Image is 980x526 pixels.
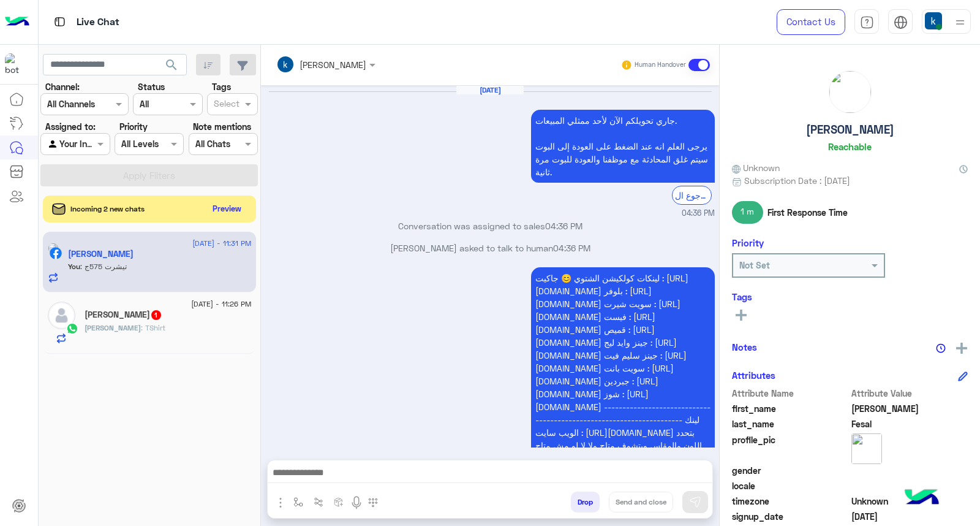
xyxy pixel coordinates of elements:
[571,492,600,513] button: Drop
[806,123,894,137] h5: [PERSON_NAME]
[119,120,148,133] label: Priority
[682,208,715,219] span: 04:36 PM
[851,387,968,400] span: Attribute Value
[85,310,162,320] h5: Mohamed Abdelaziz
[744,174,850,187] span: Subscription Date : [DATE]
[66,322,78,335] img: WhatsApp
[894,15,908,29] img: tab
[288,492,309,512] button: select flow
[48,302,75,329] img: defaultAdmin.png
[349,495,364,510] img: send voice note
[193,120,251,133] label: Note mentions
[212,97,239,113] div: Select
[851,464,968,477] span: null
[5,53,27,75] img: 713415422032625
[851,510,968,523] span: 2024-10-03T19:57:56.152Z
[732,161,780,174] span: Unknown
[609,492,673,513] button: Send and close
[732,479,849,492] span: locale
[191,299,251,310] span: [DATE] - 11:26 PM
[309,492,329,512] button: Trigger scenario
[732,417,849,430] span: last_name
[334,497,344,507] img: create order
[732,495,849,508] span: timezone
[732,201,763,223] span: 1 m
[851,417,968,430] span: Fesal
[545,221,582,231] span: 04:36 PM
[732,433,849,462] span: profile_pic
[50,247,62,259] img: Facebook
[635,60,686,70] small: Human Handover
[368,498,378,508] img: make a call
[329,492,349,512] button: create order
[851,433,882,464] img: picture
[535,273,710,476] span: لينكات كولكيشن الشتوي 😊 جاكيت : [URL][DOMAIN_NAME] بلوفر : [URL][DOMAIN_NAME] سويت شيرت : [URL][D...
[829,71,871,113] img: picture
[45,120,96,133] label: Assigned to:
[85,323,141,332] span: [PERSON_NAME]
[456,86,524,94] h6: [DATE]
[860,15,874,29] img: tab
[531,267,715,482] p: 17/3/2025, 9:13 PM
[212,80,231,93] label: Tags
[314,497,323,507] img: Trigger scenario
[68,262,80,271] span: You
[266,242,715,254] p: [PERSON_NAME] asked to talk to human
[531,110,715,183] p: 17/3/2025, 4:36 PM
[70,204,145,215] span: Incoming 2 new chats
[925,12,942,29] img: userImage
[952,15,968,30] img: profile
[266,219,715,232] p: Conversation was assigned to sales
[273,495,288,510] img: send attachment
[732,341,757,353] h6: Notes
[900,477,943,520] img: hulul-logo.png
[672,186,712,205] div: الرجوع ال Bot
[40,164,258,186] button: Apply Filters
[141,323,165,332] span: TShirt
[732,402,849,415] span: first_name
[80,262,127,271] span: تيشرت 575ج
[851,402,968,415] span: Abdallah
[553,243,590,253] span: 04:36 PM
[151,310,161,320] span: 1
[956,343,967,354] img: add
[192,238,251,249] span: [DATE] - 11:31 PM
[77,14,119,31] p: Live Chat
[293,497,303,507] img: select flow
[851,495,968,508] span: Unknown
[68,249,134,259] h5: Abdallah Fesal
[767,206,848,219] span: First Response Time
[732,237,764,248] h6: Priority
[5,9,29,35] img: Logo
[732,510,849,523] span: signup_date
[732,387,849,400] span: Attribute Name
[854,9,879,35] a: tab
[48,243,59,254] img: picture
[828,141,872,152] h6: Reachable
[164,58,179,72] span: search
[157,54,187,80] button: search
[936,343,946,353] img: notes
[208,200,247,218] button: Preview
[777,9,845,35] a: Contact Us
[45,80,80,93] label: Channel:
[138,80,165,93] label: Status
[732,370,775,381] h6: Attributes
[851,479,968,492] span: null
[52,14,67,29] img: tab
[689,496,701,508] img: send message
[732,464,849,477] span: gender
[732,291,968,302] h6: Tags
